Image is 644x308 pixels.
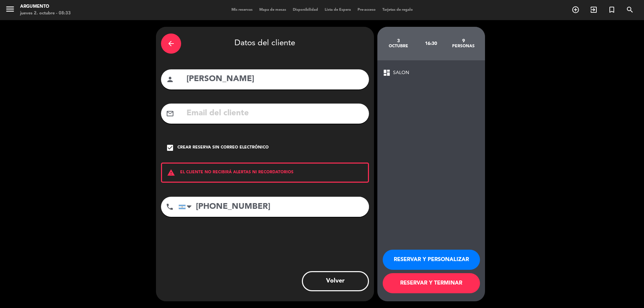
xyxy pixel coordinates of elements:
i: phone [166,203,174,211]
div: Argumento [20,3,71,10]
span: Disponibilidad [289,8,321,12]
div: octubre [382,44,415,49]
button: RESERVAR Y PERSONALIZAR [383,250,480,270]
i: arrow_back [167,40,175,48]
div: 16:30 [415,32,447,55]
div: personas [447,44,480,49]
i: person [166,75,174,83]
span: Mis reservas [228,8,256,12]
span: SALON [393,69,409,77]
span: dashboard [383,69,391,77]
i: add_circle_outline [572,6,580,14]
input: Email del cliente [186,107,364,120]
button: Volver [302,271,369,291]
span: Lista de Espera [321,8,354,12]
input: Número de teléfono... [178,197,369,217]
span: Tarjetas de regalo [379,8,416,12]
div: Datos del cliente [161,32,369,55]
input: Nombre del cliente [186,72,364,86]
i: exit_to_app [590,6,598,14]
div: 3 [382,38,415,44]
div: Argentina: +54 [179,197,194,217]
span: Mapa de mesas [256,8,289,12]
i: turned_in_not [608,6,616,14]
i: menu [5,4,15,14]
div: EL CLIENTE NO RECIBIRÁ ALERTAS NI RECORDATORIOS [161,163,369,183]
i: mail_outline [166,110,174,118]
i: search [626,6,634,14]
i: warning [162,169,180,177]
button: RESERVAR Y TERMINAR [383,273,480,293]
div: Crear reserva sin correo electrónico [177,144,269,151]
div: 9 [447,38,480,44]
button: menu [5,4,15,16]
i: check_box [166,144,174,152]
span: Pre-acceso [354,8,379,12]
div: jueves 2. octubre - 08:33 [20,10,71,17]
